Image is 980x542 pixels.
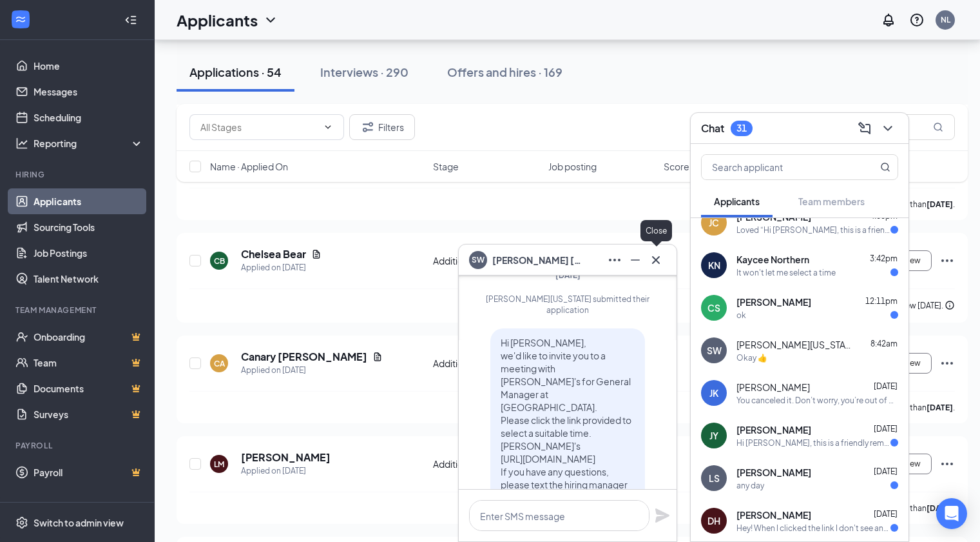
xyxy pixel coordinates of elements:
svg: QuestionInfo [909,12,925,28]
span: Kaycee Northern [736,253,809,266]
button: Filter Filters [349,114,415,140]
div: Close [640,220,672,241]
div: Hiring [15,169,141,180]
div: SW [707,344,722,357]
h1: Applicants [177,9,258,31]
span: [PERSON_NAME][US_STATE] [736,338,852,351]
h3: Chat [701,121,724,135]
svg: Plane [655,508,670,523]
svg: Ellipses [939,456,955,472]
a: PayrollCrown [34,459,144,485]
h5: [PERSON_NAME] [241,450,331,465]
svg: WorkstreamLogo [14,13,27,26]
span: [DATE] [874,467,898,476]
div: Reporting [34,137,144,150]
svg: Filter [360,119,376,135]
div: JC [709,216,719,229]
div: Switch to admin view [34,516,124,529]
button: Cross [646,250,666,270]
span: Job posting [548,160,597,173]
span: [DATE] [874,509,898,519]
svg: Ellipses [939,356,955,371]
div: Applied on [DATE] [241,364,383,377]
span: 4:00pm [870,211,898,221]
div: ok [736,310,746,321]
span: Team members [798,196,865,207]
input: All Stages [200,120,318,134]
a: Talent Network [34,266,144,292]
div: NL [941,14,950,25]
div: CS [707,301,720,314]
svg: ChevronDown [880,121,896,136]
div: Additional Information [433,254,541,267]
svg: Collapse [124,14,137,26]
div: JK [709,386,718,399]
div: You canceled it. Don’t worry, you’re out of our interview database. [736,395,898,406]
span: [DATE] [874,424,898,434]
h5: Chelsea Bear [241,247,306,261]
a: OnboardingCrown [34,324,144,350]
div: JY [709,429,718,442]
a: DocumentsCrown [34,376,144,401]
b: [DATE] [927,199,953,209]
div: Additional Information [433,457,541,470]
div: Open Intercom Messenger [936,498,967,529]
div: DH [707,514,720,527]
span: Name · Applied On [210,160,288,173]
a: TeamCrown [34,350,144,376]
b: [DATE] [927,403,953,412]
span: [PERSON_NAME] [736,296,811,308]
span: [PERSON_NAME] [736,466,811,479]
div: Loved “Hi [PERSON_NAME], this is a friendly reminder. Your meeting with [PERSON_NAME]'s for Crew ... [736,225,890,236]
span: 12:11pm [865,296,898,306]
span: 8:42am [870,339,898,348]
div: CA [214,358,225,369]
div: Payroll [15,440,141,451]
div: Applied on [DATE] [241,465,331,477]
div: Interviews · 290 [320,64,408,80]
button: ComposeMessage [854,118,875,139]
div: any day [736,480,764,491]
a: SurveysCrown [34,401,144,427]
span: [PERSON_NAME] [736,508,811,521]
b: [DATE] [927,503,953,513]
div: Hey! When I clicked the link I don't see any available interview times [736,523,890,534]
svg: Cross [648,252,664,268]
span: Applicants [714,196,760,207]
div: CB [214,256,225,266]
div: Hi [PERSON_NAME], this is a friendly reminder. Please select a meeting time slot for your Crew Me... [736,437,890,448]
a: Applicants [34,188,144,214]
svg: Info [945,300,955,310]
div: [PERSON_NAME][US_STATE] submitted their application [470,294,666,316]
span: [PERSON_NAME] [US_STATE] [492,253,582,267]
div: Applied on [DATE] [241,261,322,274]
svg: Analysis [15,137,28,150]
svg: Settings [15,516,28,529]
span: [PERSON_NAME] [736,381,810,394]
div: Additional Information [433,357,541,370]
svg: Document [311,249,322,259]
div: Team Management [15,305,141,316]
div: Applications · 54 [189,64,282,80]
button: Ellipses [604,250,625,270]
svg: Document [372,352,383,362]
input: Search applicant [702,155,854,179]
a: Messages [34,79,144,105]
button: Minimize [625,250,646,270]
svg: ChevronDown [263,12,278,28]
div: LS [709,472,720,485]
div: LM [214,459,224,470]
span: [DATE] [555,270,581,280]
svg: ComposeMessage [857,121,872,136]
a: Job Postings [34,240,144,266]
a: Scheduling [34,105,144,130]
span: Stage [433,160,459,173]
div: Offers and hires · 169 [447,64,562,80]
svg: MagnifyingGlass [880,162,890,172]
div: 31 [736,123,747,134]
svg: Minimize [628,252,643,268]
div: KN [708,259,720,272]
span: [DATE] [874,381,898,391]
span: [PERSON_NAME] [736,423,811,436]
a: Sourcing Tools [34,214,144,240]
